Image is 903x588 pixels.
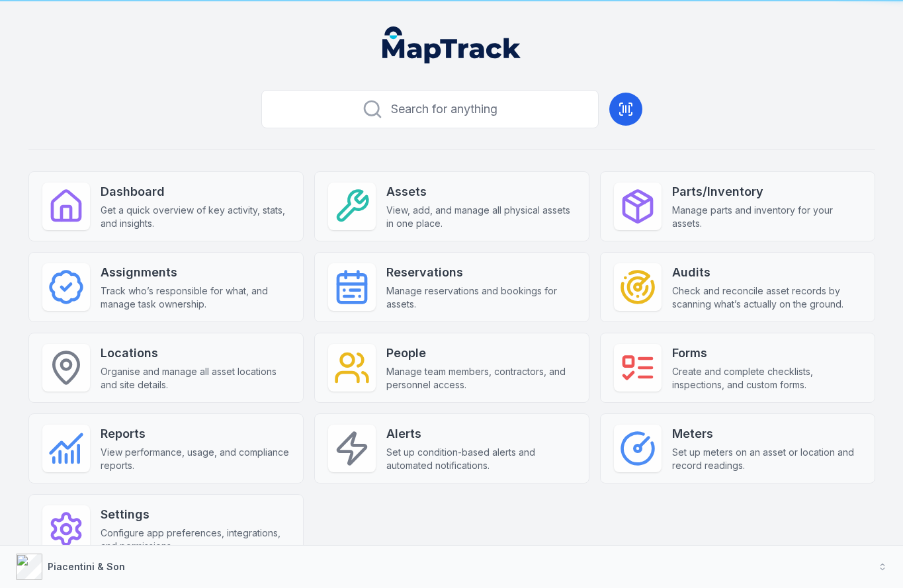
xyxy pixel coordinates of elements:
[101,183,290,201] strong: Dashboard
[386,446,576,472] span: Set up condition-based alerts and automated notifications.
[314,333,589,403] a: PeopleManage team members, contractors, and personnel access.
[386,365,576,392] span: Manage team members, contractors, and personnel access.
[600,171,875,241] a: Parts/InventoryManage parts and inventory for your assets.
[101,526,290,553] span: Configure app preferences, integrations, and permissions.
[386,204,576,230] span: View, add, and manage all physical assets in one place.
[672,344,861,362] strong: Forms
[101,204,290,230] span: Get a quick overview of key activity, stats, and insights.
[361,26,542,63] nav: Global
[101,446,290,472] span: View performance, usage, and compliance reports.
[672,365,861,392] span: Create and complete checklists, inspections, and custom forms.
[672,284,861,311] span: Check and reconcile asset records by scanning what’s actually on the ground.
[600,252,875,322] a: AuditsCheck and reconcile asset records by scanning what’s actually on the ground.
[48,561,125,572] strong: Piacentini & Son
[101,365,290,392] span: Organise and manage all asset locations and site details.
[672,446,861,472] span: Set up meters on an asset or location and record readings.
[314,171,589,241] a: AssetsView, add, and manage all physical assets in one place.
[101,263,290,282] strong: Assignments
[101,505,290,524] strong: Settings
[28,413,304,483] a: ReportsView performance, usage, and compliance reports.
[314,413,589,483] a: AlertsSet up condition-based alerts and automated notifications.
[261,90,599,128] button: Search for anything
[101,284,290,311] span: Track who’s responsible for what, and manage task ownership.
[386,183,576,201] strong: Assets
[672,263,861,282] strong: Audits
[101,344,290,362] strong: Locations
[386,344,576,362] strong: People
[600,333,875,403] a: FormsCreate and complete checklists, inspections, and custom forms.
[672,183,861,201] strong: Parts/Inventory
[672,204,861,230] span: Manage parts and inventory for your assets.
[391,100,497,118] span: Search for anything
[672,425,861,443] strong: Meters
[600,413,875,483] a: MetersSet up meters on an asset or location and record readings.
[386,425,576,443] strong: Alerts
[28,252,304,322] a: AssignmentsTrack who’s responsible for what, and manage task ownership.
[28,171,304,241] a: DashboardGet a quick overview of key activity, stats, and insights.
[28,333,304,403] a: LocationsOrganise and manage all asset locations and site details.
[28,494,304,564] a: SettingsConfigure app preferences, integrations, and permissions.
[101,425,290,443] strong: Reports
[314,252,589,322] a: ReservationsManage reservations and bookings for assets.
[386,284,576,311] span: Manage reservations and bookings for assets.
[386,263,576,282] strong: Reservations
